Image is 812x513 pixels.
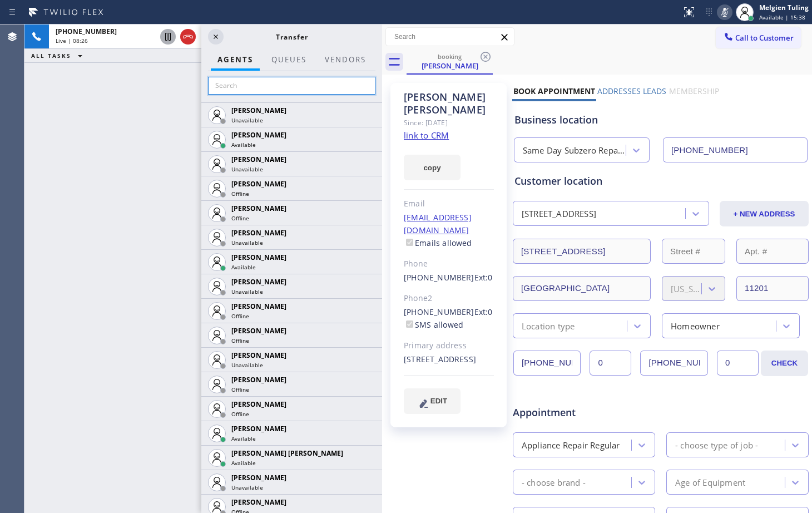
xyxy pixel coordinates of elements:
[56,27,117,36] span: [PHONE_NUMBER]
[590,351,631,376] input: Ext.
[231,190,249,198] span: Offline
[231,130,286,140] span: [PERSON_NAME]
[406,239,413,246] input: Emails allowed
[231,448,343,458] span: [PERSON_NAME] [PERSON_NAME]
[522,438,620,451] div: Appliance Repair Regular
[513,86,595,96] label: Book Appointment
[56,37,88,45] span: Live | 08:26
[231,410,249,418] span: Offline
[513,239,651,264] input: Address
[404,339,494,352] div: Primary address
[522,208,596,220] div: [STREET_ADDRESS]
[514,112,807,127] div: Business location
[761,351,808,376] button: CHECK
[31,52,71,60] span: ALL TASKS
[231,106,286,115] span: [PERSON_NAME]
[663,137,808,162] input: Phone Number
[408,50,492,73] div: Carol Reid
[208,77,375,95] input: Search
[231,302,286,311] span: [PERSON_NAME]
[404,388,461,414] button: EDIT
[408,61,492,71] div: [PERSON_NAME]
[716,27,801,48] button: Call to Customer
[231,399,286,409] span: [PERSON_NAME]
[643,86,666,96] label: Leads
[404,258,494,270] div: Phone
[231,141,256,149] span: Available
[231,351,286,360] span: [PERSON_NAME]
[231,424,286,433] span: [PERSON_NAME]
[231,155,286,164] span: [PERSON_NAME]
[231,312,249,320] span: Offline
[404,198,494,210] div: Email
[404,292,494,305] div: Phone2
[217,55,253,65] span: AGENTS
[231,165,263,173] span: Unavailable
[231,497,286,507] span: [PERSON_NAME]
[404,91,494,116] div: [PERSON_NAME] [PERSON_NAME]
[474,307,493,317] span: Ext: 0
[669,86,719,96] label: Membership
[513,351,581,376] input: Phone Number
[231,484,263,491] span: Unavailable
[640,351,708,376] input: Phone Number 2
[717,4,732,20] button: Mute
[513,405,610,420] span: Appointment
[404,155,461,180] button: copy
[514,174,807,189] div: Customer location
[675,476,745,489] div: Age of Equipment
[231,204,286,213] span: [PERSON_NAME]
[404,307,474,317] a: [PHONE_NUMBER]
[180,29,196,45] button: Hang up
[513,276,651,301] input: City
[231,435,256,442] span: Available
[408,52,492,61] div: booking
[404,116,494,129] div: Since: [DATE]
[735,33,794,43] span: Call to Customer
[523,144,627,157] div: Same Day Subzero Repair [GEOGRAPHIC_DATA]
[404,212,472,235] a: [EMAIL_ADDRESS][DOMAIN_NAME]
[211,49,260,71] button: AGENTS
[430,397,447,405] span: EDIT
[597,86,641,96] label: Addresses
[231,288,263,295] span: Unavailable
[759,13,805,21] span: Available | 15:38
[759,3,809,12] div: Melgien Tuling
[717,351,759,376] input: Ext. 2
[231,473,286,482] span: [PERSON_NAME]
[736,239,809,264] input: Apt. #
[271,55,306,65] span: QUEUES
[662,239,725,264] input: Street #
[318,49,373,71] button: Vendors
[231,386,249,393] span: Offline
[404,353,494,366] div: [STREET_ADDRESS]
[276,32,308,42] span: Transfer
[231,277,286,287] span: [PERSON_NAME]
[404,238,472,248] label: Emails allowed
[522,476,586,489] div: - choose brand -
[406,320,413,328] input: SMS allowed
[231,459,256,467] span: Available
[231,253,286,262] span: [PERSON_NAME]
[671,319,720,332] div: Homeowner
[231,228,286,238] span: [PERSON_NAME]
[265,49,313,71] button: QUEUES
[404,272,474,283] a: [PHONE_NUMBER]
[736,276,809,301] input: ZIP
[231,214,249,222] span: Offline
[404,130,449,141] a: link to CRM
[474,272,493,283] span: Ext: 0
[231,239,263,246] span: Unavailable
[386,28,514,46] input: Search
[231,179,286,189] span: [PERSON_NAME]
[720,201,809,226] button: + NEW ADDRESS
[24,49,93,62] button: ALL TASKS
[404,319,463,330] label: SMS allowed
[675,438,758,451] div: - choose type of job -
[522,319,575,332] div: Location type
[231,116,263,124] span: Unavailable
[231,361,263,369] span: Unavailable
[231,326,286,336] span: [PERSON_NAME]
[231,263,256,271] span: Available
[231,337,249,344] span: Offline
